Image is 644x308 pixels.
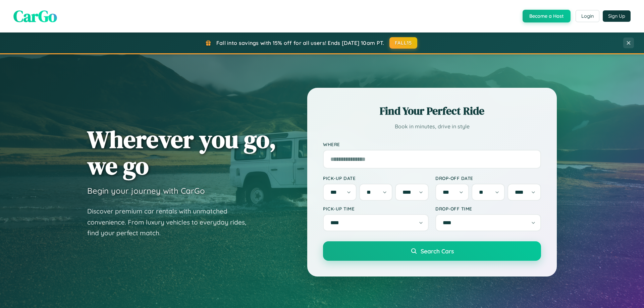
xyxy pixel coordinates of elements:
h1: Wherever you go, we go [87,126,276,179]
button: Login [576,10,599,22]
button: Become a Host [523,10,571,22]
button: Sign Up [603,10,631,22]
button: Search Cars [323,241,541,261]
p: Book in minutes, drive in style [323,122,541,131]
span: Fall into savings with 15% off for all users! Ends [DATE] 10am PT. [216,40,384,46]
label: Drop-off Time [435,206,541,211]
label: Where [323,141,541,147]
span: CarGo [13,5,57,27]
label: Pick-up Date [323,175,429,181]
label: Drop-off Date [435,175,541,181]
label: Pick-up Time [323,206,429,211]
button: FALL15 [389,37,418,49]
h2: Find Your Perfect Ride [323,104,541,118]
p: Discover premium car rentals with unmatched convenience. From luxury vehicles to everyday rides, ... [87,206,255,239]
span: Search Cars [421,247,454,255]
h3: Begin your journey with CarGo [87,186,205,196]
